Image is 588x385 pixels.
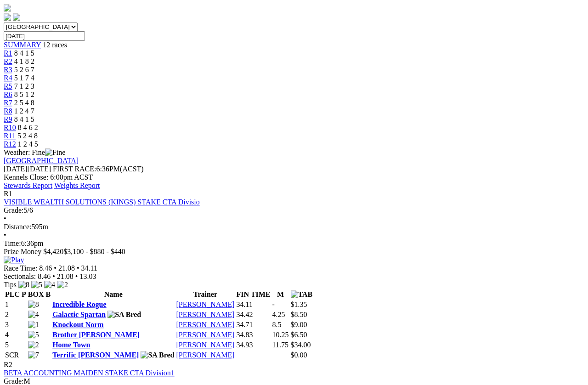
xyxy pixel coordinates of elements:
a: [PERSON_NAME] [176,300,234,308]
a: R9 [4,115,12,123]
td: 34.42 [236,310,271,319]
span: • [77,264,79,272]
span: • [54,264,57,272]
span: 34.11 [81,264,97,272]
a: [PERSON_NAME] [176,321,234,328]
span: 21.08 [58,264,75,272]
span: R12 [4,140,16,148]
div: 5/6 [4,206,584,215]
a: Brother [PERSON_NAME] [52,331,140,339]
span: 13.03 [79,272,96,280]
span: 21.08 [57,272,73,280]
text: 4.25 [272,311,285,318]
div: Kennels Close: 6:00pm ACST [4,173,584,181]
a: [PERSON_NAME] [176,341,234,349]
span: 6:36PM(ACST) [53,165,144,173]
img: 8 [28,300,39,309]
span: 12 races [43,41,67,49]
img: TAB [291,290,313,299]
a: [PERSON_NAME] [176,351,234,359]
span: Grade: [4,377,24,385]
img: 5 [28,331,39,339]
span: $34.00 [291,341,311,349]
span: $3,100 - $880 - $440 [63,248,125,255]
span: 8 5 1 2 [14,91,34,98]
td: 4 [5,330,27,340]
img: twitter.svg [13,13,20,21]
span: BOX [28,290,44,298]
img: 8 [18,281,29,289]
img: Fine [45,148,65,157]
img: SA Bred [141,351,174,359]
span: 8 4 1 5 [14,49,34,57]
td: 34.71 [236,320,271,329]
span: R2 [4,361,12,368]
a: R10 [4,124,16,131]
span: 4 1 8 2 [14,57,34,65]
a: BETA ACCOUNTING MAIDEN STAKE CTA Division1 [4,369,175,377]
span: 7 1 2 3 [14,82,34,90]
td: 5 [5,340,27,350]
span: P [22,290,26,298]
span: 2 5 4 8 [14,99,34,107]
img: 5 [31,281,42,289]
a: [PERSON_NAME] [176,331,234,339]
input: Select date [4,31,85,41]
span: Tips [4,281,17,289]
span: • [4,215,6,222]
a: [GEOGRAPHIC_DATA] [4,157,79,164]
a: Incredible Rogue [52,300,106,308]
span: [DATE] [4,165,51,173]
img: 1 [28,321,39,329]
img: Play [4,256,24,264]
span: Time: [4,239,21,247]
span: Grade: [4,206,24,214]
text: 10.25 [272,331,289,339]
span: $1.35 [291,300,307,308]
text: 8.5 [272,321,282,328]
span: B [45,290,51,298]
a: R3 [4,66,12,74]
td: 34.11 [236,300,271,309]
img: 2 [57,281,68,289]
span: R2 [4,57,12,65]
div: Prize Money $4,420 [4,248,584,256]
td: 3 [5,320,27,329]
span: Weather: Fine [4,148,65,156]
span: FIRST RACE: [53,165,96,173]
th: M [272,290,289,299]
img: SA Bred [107,311,141,319]
span: 8 4 6 2 [18,124,38,131]
a: R5 [4,82,12,90]
span: • [4,231,6,239]
th: Trainer [175,290,235,299]
a: R4 [4,74,12,82]
span: 1 2 4 5 [18,140,38,148]
img: 4 [28,311,39,319]
span: $6.50 [291,331,307,339]
img: logo-grsa-white.png [4,4,11,11]
a: R11 [4,132,16,140]
div: 595m [4,223,584,231]
td: 34.93 [236,340,271,350]
img: 2 [28,341,39,349]
a: Galactic Spartan [52,311,106,318]
a: R6 [4,91,12,98]
span: • [75,272,78,280]
a: VISIBLE WEALTH SOLUTIONS (KINGS) STAKE CTA Divisio [4,198,200,206]
span: 8.46 [39,264,52,272]
span: $8.50 [291,311,307,318]
td: 1 [5,300,27,309]
img: 4 [44,281,55,289]
span: 5 2 4 8 [17,132,38,140]
span: [DATE] [4,165,28,173]
th: Name [52,290,175,299]
a: Stewards Report [4,181,52,189]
